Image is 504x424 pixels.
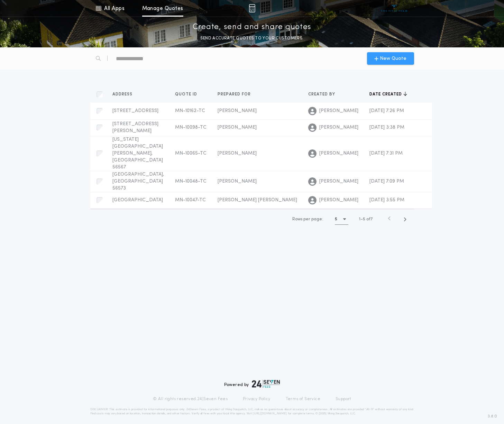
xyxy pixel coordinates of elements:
[193,22,311,33] p: Create, send and share quotes
[369,197,404,203] span: [DATE] 3:55 PM
[369,91,407,98] button: Date created
[335,214,348,225] button: 5
[175,108,205,113] span: MN-10162-TC
[308,92,337,97] span: Created by
[175,92,199,97] span: Quote ID
[224,380,280,388] div: Powered by
[200,35,303,42] p: SEND ACCURATE QUOTES TO YOUR CUSTOMERS.
[218,125,257,130] span: [PERSON_NAME]
[319,150,358,157] span: [PERSON_NAME]
[252,380,280,388] img: logo
[488,413,497,420] span: 3.8.0
[175,197,206,203] span: MN-10047-TC
[218,92,252,97] span: Prepared for
[369,125,404,130] span: [DATE] 3:38 PM
[319,124,358,131] span: [PERSON_NAME]
[112,137,163,170] span: [US_STATE][GEOGRAPHIC_DATA][PERSON_NAME], [GEOGRAPHIC_DATA] 56567
[319,108,358,114] span: [PERSON_NAME]
[292,217,323,221] span: Rows per page:
[380,55,406,62] span: New Quote
[218,151,257,156] span: [PERSON_NAME]
[369,108,404,113] span: [DATE] 7:26 PM
[112,92,134,97] span: Address
[175,125,207,130] span: MN-10098-TC
[369,92,403,97] span: Date created
[363,217,365,221] span: 5
[369,179,404,184] span: [DATE] 7:09 PM
[366,216,373,222] span: of 7
[286,396,320,402] a: Terms of Service
[112,172,164,191] span: [GEOGRAPHIC_DATA], [GEOGRAPHIC_DATA] 56573
[243,396,271,402] a: Privacy Policy
[153,396,228,402] p: © All rights reserved. 24|Seven Fees
[112,108,158,113] span: [STREET_ADDRESS]
[249,4,255,12] img: img
[112,121,158,133] span: [STREET_ADDRESS][PERSON_NAME]
[319,197,358,204] span: [PERSON_NAME]
[336,396,351,402] a: Support
[369,151,403,156] span: [DATE] 7:31 PM
[218,179,257,184] span: [PERSON_NAME]
[253,412,287,415] a: [URL][DOMAIN_NAME]
[218,108,257,113] span: [PERSON_NAME]
[367,52,414,65] button: New Quote
[175,91,202,98] button: Quote ID
[335,216,337,223] h1: 5
[381,5,407,12] img: vs-icon
[90,407,414,416] p: DISCLAIMER: This estimate is provided for informational purposes only. 24|Seven Fees, a product o...
[319,178,358,185] span: [PERSON_NAME]
[175,179,207,184] span: MN-10048-TC
[112,197,163,203] span: [GEOGRAPHIC_DATA]
[175,151,207,156] span: MN-10065-TC
[112,91,138,98] button: Address
[359,217,360,221] span: 1
[308,91,340,98] button: Created by
[218,197,297,203] span: [PERSON_NAME] [PERSON_NAME]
